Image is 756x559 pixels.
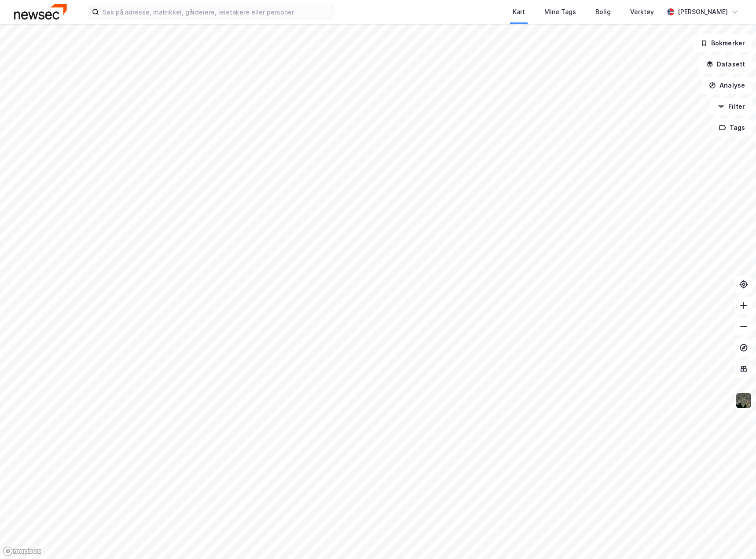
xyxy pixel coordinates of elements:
[693,34,752,52] button: Bokmerker
[712,517,756,559] div: Kontrollprogram for chat
[710,98,752,115] button: Filter
[544,7,576,17] div: Mine Tags
[712,119,752,136] button: Tags
[699,55,752,73] button: Datasett
[712,517,756,559] iframe: Chat Widget
[630,7,654,17] div: Verktøy
[595,7,611,17] div: Bolig
[3,546,41,556] a: Mapbox homepage
[701,77,752,94] button: Analyse
[678,7,728,17] div: [PERSON_NAME]
[14,4,67,19] img: newsec-logo.f6e21ccffca1b3a03d2d.png
[513,7,525,17] div: Kart
[99,5,334,18] input: Søk på adresse, matrikkel, gårdeiere, leietakere eller personer
[735,392,752,409] img: 9k=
